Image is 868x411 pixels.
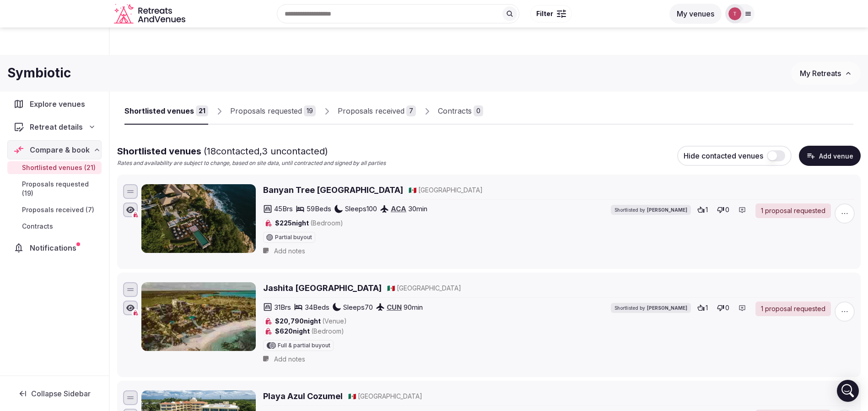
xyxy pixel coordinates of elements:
span: Explore venues [30,99,89,110]
div: Proposals received [338,105,404,116]
span: Full & partial buyout [278,343,330,348]
span: Sleeps 100 [345,204,377,214]
img: Banyan Tree Cabo Marques [141,184,256,253]
a: Jashita [GEOGRAPHIC_DATA] [263,282,382,294]
span: 1 [706,205,708,214]
span: [PERSON_NAME] [647,207,687,213]
div: Shortlisted by [611,303,691,313]
a: Banyan Tree [GEOGRAPHIC_DATA] [263,184,403,196]
div: Proposals requested [230,105,302,116]
a: Proposals requested (19) [7,178,102,200]
span: 🇲🇽 [387,284,395,292]
span: Add notes [274,355,305,364]
span: Sleeps 70 [343,302,373,312]
button: Filter [530,5,572,22]
a: Shortlisted venues (21) [7,161,102,174]
span: Notifications [30,242,80,253]
span: 30 min [408,204,427,214]
span: 1 [706,303,708,312]
a: Notifications [7,238,102,258]
a: CUN [387,303,402,312]
a: Proposals requested19 [230,98,316,125]
button: My venues [669,4,722,24]
span: 45 Brs [274,204,293,214]
h1: Symbiotic [7,64,71,82]
a: My venues [669,9,722,18]
a: Proposals received7 [338,98,416,125]
span: Collapse Sidebar [31,389,91,398]
a: Proposals received (7) [7,203,102,216]
span: Proposals received (7) [22,205,94,214]
button: 1 [695,203,711,216]
img: Jashita Tulum Hotel [141,282,256,351]
span: My Retreats [800,69,841,78]
a: Contracts [7,220,102,233]
span: Proposals requested (19) [22,180,98,198]
button: 0 [714,203,732,216]
button: 1 [695,301,711,314]
span: 0 [725,205,729,214]
span: $20,790 night [275,317,347,326]
span: (Bedroom) [310,219,343,227]
a: Playa Azul Cozumel [263,390,343,402]
span: 34 Beds [305,302,329,312]
span: ( 18 contacted, 3 uncontacted) [204,146,328,157]
svg: Retreats and Venues company logo [114,4,187,24]
div: 19 [304,105,316,116]
button: Add venue [799,146,861,166]
a: 1 proposal requested [755,203,831,218]
span: Partial buyout [275,235,312,240]
button: My Retreats [791,62,861,85]
span: Filter [536,9,553,18]
div: 0 [474,105,483,116]
div: Contracts [438,105,472,116]
a: Visit the homepage [114,4,187,24]
a: ACA [391,204,406,213]
span: $620 night [275,327,344,336]
span: Compare & book [30,144,90,155]
button: 🇲🇽 [409,186,416,195]
span: 90 min [404,302,423,312]
div: 7 [406,105,416,116]
a: 1 proposal requested [755,301,831,316]
p: Rates and availability are subject to change, based on site data, until contracted and signed by ... [117,159,386,167]
a: Shortlisted venues21 [124,98,208,125]
span: [GEOGRAPHIC_DATA] [358,392,422,401]
a: Explore venues [7,94,102,114]
span: 59 Beds [307,204,331,214]
span: (Bedroom) [311,327,344,335]
span: Shortlisted venues (21) [22,163,96,172]
button: 0 [714,301,732,314]
button: 🇲🇽 [387,284,395,293]
a: Contracts0 [438,98,483,125]
div: Shortlisted by [611,205,691,215]
button: Collapse Sidebar [7,384,102,404]
span: (Venue) [322,317,347,325]
div: Shortlisted venues [124,105,194,116]
img: Thiago Martins [728,7,741,20]
span: $225 night [275,219,343,228]
span: 31 Brs [274,302,291,312]
span: 0 [725,303,729,312]
span: Retreat details [30,121,83,132]
span: [GEOGRAPHIC_DATA] [397,284,461,293]
button: 🇲🇽 [348,392,356,401]
div: Open Intercom Messenger [837,380,859,402]
span: Contracts [22,222,53,231]
span: 🇲🇽 [409,186,416,194]
div: 21 [196,105,208,116]
span: Hide contacted venues [684,151,763,160]
span: 🇲🇽 [348,392,356,400]
span: Add notes [274,247,305,256]
span: [PERSON_NAME] [647,305,687,311]
span: Shortlisted venues [117,146,328,157]
span: [GEOGRAPHIC_DATA] [418,186,483,195]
